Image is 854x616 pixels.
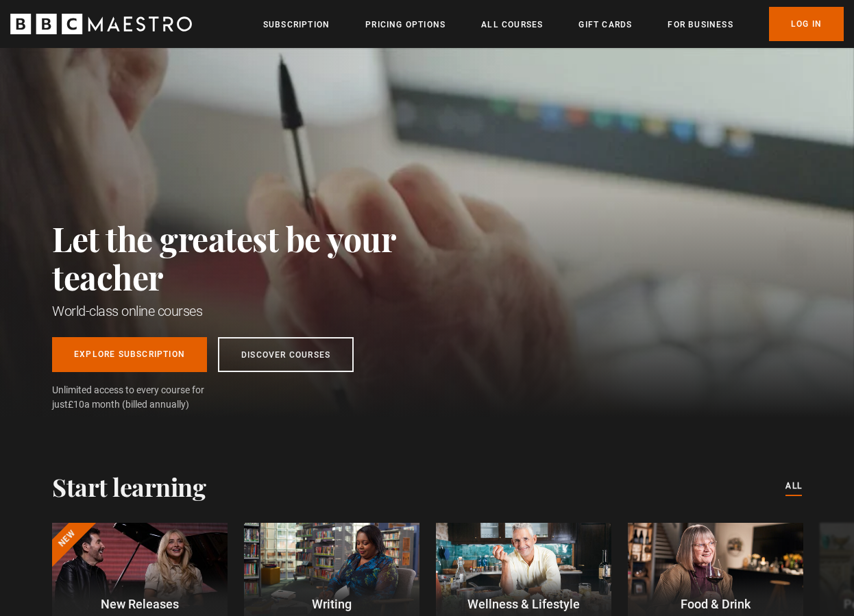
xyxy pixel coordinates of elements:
h1: World-class online courses [52,301,456,321]
a: Log In [769,7,844,41]
a: Discover Courses [218,337,354,372]
nav: Primary [263,7,844,41]
a: For business [668,18,733,32]
a: All [785,479,802,494]
h2: Let the greatest be your teacher [52,219,456,296]
a: Pricing Options [365,18,446,32]
a: Gift Cards [578,18,632,32]
a: Subscription [263,18,330,32]
svg: BBC Maestro [10,14,192,34]
span: Unlimited access to every course for just a month (billed annually) [52,383,237,412]
span: £10 [68,399,84,410]
a: Explore Subscription [52,337,207,372]
a: All Courses [481,18,543,32]
h2: Start learning [52,472,206,501]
